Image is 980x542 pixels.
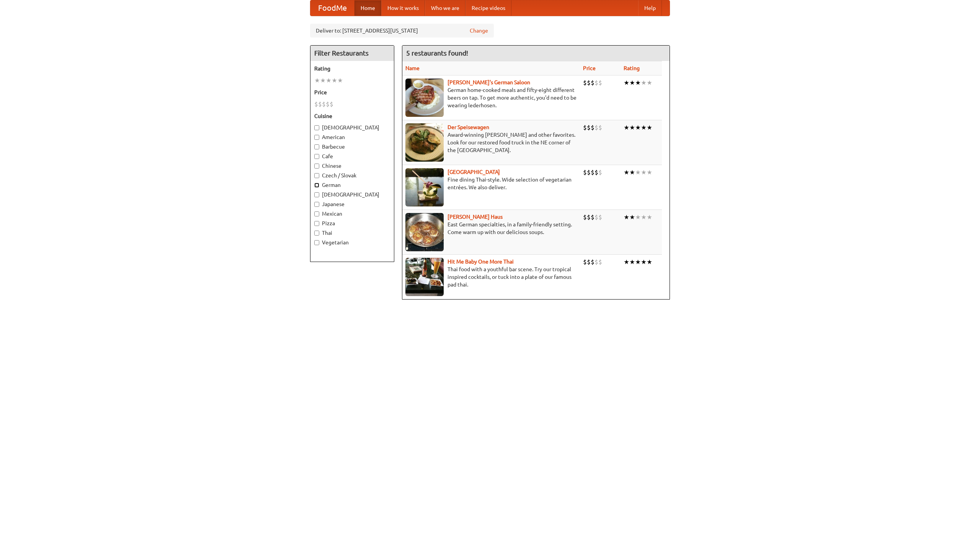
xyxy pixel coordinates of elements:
li: ★ [635,213,641,221]
li: ★ [647,168,652,177]
p: Fine dining Thai-style. Wide selection of vegetarian entrées. We also deliver. [405,176,577,191]
li: ★ [629,79,635,87]
li: ★ [326,76,332,85]
li: ★ [635,168,641,177]
li: ★ [635,79,641,87]
b: [PERSON_NAME] Haus [448,214,503,220]
li: ★ [624,258,629,266]
input: [DEMOGRAPHIC_DATA] [314,125,319,130]
li: ★ [647,258,652,266]
input: American [314,135,319,140]
li: $ [587,213,591,221]
input: Chinese [314,164,319,169]
label: Pizza [314,219,390,227]
li: $ [587,79,591,87]
li: $ [583,123,587,132]
li: $ [583,213,587,221]
h5: Rating [314,65,390,72]
input: [DEMOGRAPHIC_DATA] [314,192,319,197]
li: ★ [647,123,652,132]
li: $ [595,79,598,87]
li: $ [598,168,602,177]
p: Award-winning [PERSON_NAME] and other favorites. Look for our restored food truck in the NE corne... [405,131,577,154]
li: ★ [320,76,326,85]
li: $ [330,100,333,108]
li: $ [583,168,587,177]
li: $ [595,168,598,177]
li: $ [591,258,595,266]
ng-pluralize: 5 restaurants found! [406,49,468,57]
li: ★ [629,168,635,177]
input: Czech / Slovak [314,173,319,178]
input: Mexican [314,211,319,216]
img: speisewagen.jpg [405,123,444,162]
input: Pizza [314,221,319,226]
li: $ [595,213,598,221]
input: Japanese [314,202,319,207]
li: $ [598,213,602,221]
li: ★ [629,213,635,221]
input: Cafe [314,154,319,159]
li: ★ [641,168,647,177]
label: American [314,133,390,141]
img: babythai.jpg [405,258,444,296]
label: Czech / Slovak [314,172,390,179]
li: ★ [314,76,320,85]
li: ★ [641,258,647,266]
li: $ [598,123,602,132]
a: Home [354,0,381,16]
li: $ [318,100,322,108]
div: Deliver to: [STREET_ADDRESS][US_STATE] [310,24,494,38]
li: ★ [629,258,635,266]
img: satay.jpg [405,168,444,206]
label: Chinese [314,162,390,170]
label: Japanese [314,200,390,208]
a: How it works [381,0,425,16]
input: Barbecue [314,144,319,149]
label: Vegetarian [314,239,390,246]
a: Change [470,27,488,34]
a: Rating [624,65,640,71]
b: Hit Me Baby One More Thai [448,259,514,265]
li: $ [322,100,326,108]
li: ★ [337,76,343,85]
li: ★ [624,123,629,132]
li: $ [591,123,595,132]
a: Help [638,0,662,16]
label: Mexican [314,210,390,218]
li: $ [595,123,598,132]
h4: Filter Restaurants [310,46,394,61]
li: ★ [624,168,629,177]
input: Thai [314,231,319,236]
a: [PERSON_NAME]'s German Saloon [448,79,530,85]
img: esthers.jpg [405,79,444,117]
a: Who we are [425,0,465,16]
input: German [314,183,319,188]
li: ★ [647,79,652,87]
h5: Cuisine [314,112,390,120]
b: [GEOGRAPHIC_DATA] [448,169,500,175]
li: $ [598,79,602,87]
a: Price [583,65,596,71]
li: ★ [624,213,629,221]
label: [DEMOGRAPHIC_DATA] [314,124,390,131]
li: ★ [624,79,629,87]
p: German home-cooked meals and fifty-eight different beers on tap. To get more authentic, you'd nee... [405,86,577,109]
label: Thai [314,229,390,237]
a: FoodMe [310,0,354,16]
li: ★ [641,213,647,221]
a: Der Speisewagen [448,124,489,130]
p: Thai food with a youthful bar scene. Try our tropical inspired cocktails, or tuck into a plate of... [405,265,577,288]
img: kohlhaus.jpg [405,213,444,251]
li: ★ [629,123,635,132]
li: $ [595,258,598,266]
label: Cafe [314,152,390,160]
li: $ [314,100,318,108]
h5: Price [314,88,390,96]
input: Vegetarian [314,240,319,245]
li: $ [587,258,591,266]
li: $ [591,168,595,177]
label: German [314,181,390,189]
li: ★ [635,123,641,132]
